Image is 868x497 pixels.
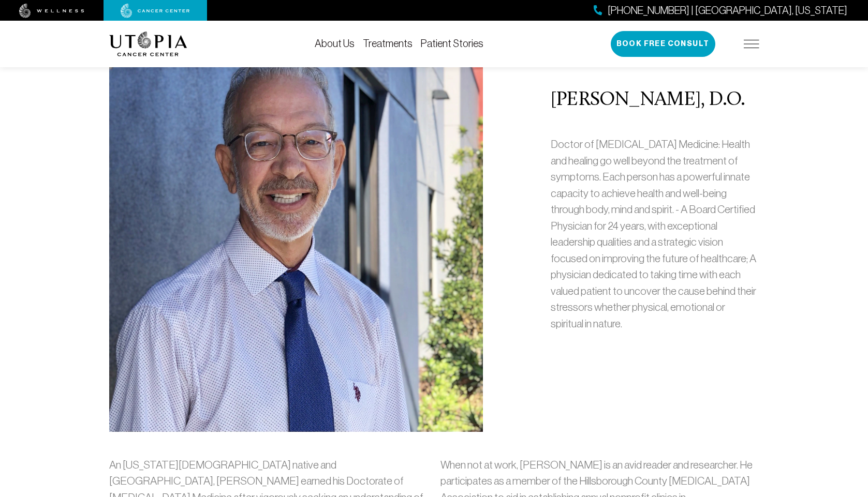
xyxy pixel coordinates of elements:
img: cancer center [121,4,190,18]
p: Doctor of [MEDICAL_DATA] Medicine: Health and healing go well beyond the treatment of symptoms. E... [551,136,759,332]
span: [PHONE_NUMBER] | [GEOGRAPHIC_DATA], [US_STATE] [608,3,847,18]
a: Treatments [363,38,413,49]
img: icon-hamburger [744,40,759,48]
img: wellness [19,4,84,18]
img: logo [109,32,187,56]
button: Book Free Consult [611,31,715,57]
h2: [PERSON_NAME], D.O. [551,89,759,111]
a: [PHONE_NUMBER] | [GEOGRAPHIC_DATA], [US_STATE] [594,3,847,18]
a: Patient Stories [421,38,483,49]
a: About Us [315,38,355,49]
